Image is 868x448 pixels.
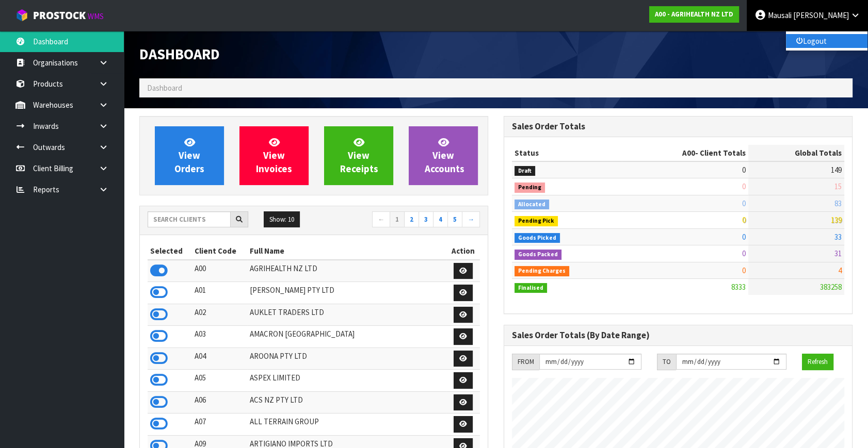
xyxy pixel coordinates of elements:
span: 0 [742,198,746,208]
button: Show: 10 [264,211,300,228]
span: 0 [742,165,746,175]
th: Action [446,243,480,259]
td: AMACRON [GEOGRAPHIC_DATA] [247,326,446,348]
strong: A00 - AGRIHEALTH NZ LTD [655,10,733,19]
span: 4 [838,266,842,275]
td: [PERSON_NAME] PTY LTD [247,282,446,304]
span: [PERSON_NAME] [793,10,849,20]
span: 0 [742,248,746,258]
td: A04 [192,347,247,370]
span: Pending Pick [515,216,558,226]
span: 383258 [820,282,842,292]
th: Global Totals [748,145,844,161]
td: AROONA PTY LTD [247,347,446,370]
td: A05 [192,370,247,392]
td: ASPEX LIMITED [247,370,446,392]
input: Search clients [148,211,231,227]
a: Logout [786,34,867,48]
span: 15 [834,181,842,191]
a: 2 [404,211,419,228]
th: Status [512,145,622,161]
span: 0 [742,232,746,242]
span: 139 [831,215,842,225]
span: 0 [742,181,746,191]
td: AUKLET TRADERS LTD [247,304,446,326]
span: Dashboard [139,45,220,63]
span: 33 [834,232,842,242]
a: → [462,211,480,228]
span: Pending Charges [515,266,569,276]
div: TO [657,354,676,370]
th: Client Code [192,243,247,259]
td: A01 [192,282,247,304]
td: A03 [192,326,247,348]
a: ViewAccounts [409,126,478,185]
td: AGRIHEALTH NZ LTD [247,260,446,282]
div: FROM [512,354,539,370]
span: ProStock [33,9,86,22]
span: View Receipts [340,136,378,175]
nav: Page navigation [322,211,480,229]
th: Selected [148,243,192,259]
span: Goods Packed [515,250,561,260]
span: Goods Picked [515,233,560,243]
span: 0 [742,266,746,275]
a: ViewReceipts [324,126,393,185]
td: A00 [192,260,247,282]
td: A06 [192,391,247,413]
span: Draft [515,166,535,176]
span: 8333 [731,282,746,292]
span: Allocated [515,200,549,210]
td: A02 [192,304,247,326]
td: ACS NZ PTY LTD [247,391,446,413]
th: - Client Totals [622,145,748,161]
button: Refresh [802,354,833,370]
a: 1 [390,211,405,228]
span: View Accounts [425,136,464,175]
a: A00 - AGRIHEALTH NZ LTD [649,6,739,23]
th: Full Name [247,243,446,259]
img: cube-alt.png [15,9,28,22]
a: ViewOrders [155,126,224,185]
a: 5 [447,211,462,228]
small: WMS [88,11,104,21]
h3: Sales Order Totals (By Date Range) [512,330,844,340]
span: 0 [742,215,746,225]
span: A00 [682,148,695,158]
a: ViewInvoices [239,126,309,185]
span: Finalised [515,283,547,293]
span: 149 [831,165,842,175]
span: Pending [515,182,545,193]
span: View Invoices [256,136,292,175]
a: 4 [433,211,448,228]
td: ALL TERRAIN GROUP [247,413,446,436]
a: 3 [419,211,433,228]
span: Dashboard [147,83,182,93]
span: Mausali [768,10,792,20]
span: View Orders [174,136,204,175]
a: ← [372,211,390,228]
span: 31 [834,248,842,258]
h3: Sales Order Totals [512,122,844,131]
td: A07 [192,413,247,436]
span: 83 [834,198,842,208]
